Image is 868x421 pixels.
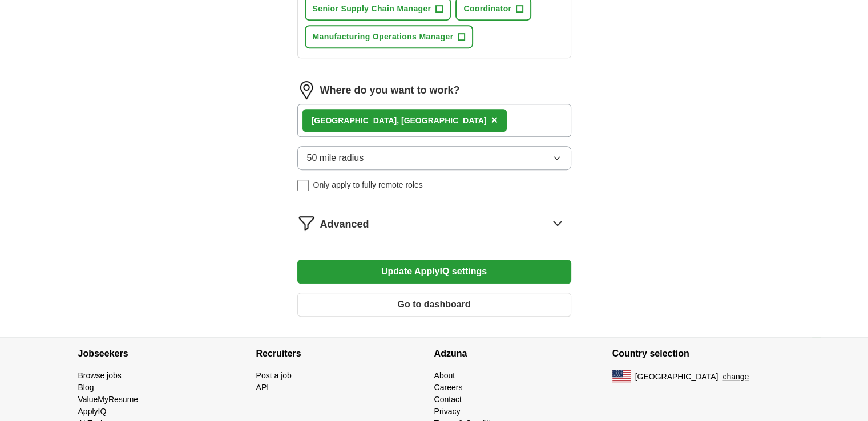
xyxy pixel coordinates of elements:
button: Update ApplyIQ settings [297,260,571,284]
img: filter [297,214,316,232]
button: 50 mile radius [297,146,571,170]
label: Where do you want to work? [320,83,460,98]
span: Manufacturing Operations Manager [313,31,454,43]
span: [GEOGRAPHIC_DATA] [635,371,718,383]
div: [GEOGRAPHIC_DATA], [GEOGRAPHIC_DATA] [312,115,487,127]
img: US flag [612,370,631,383]
span: Senior Supply Chain Manager [313,3,431,15]
img: location.png [297,81,316,99]
a: API [256,383,269,392]
a: Browse jobs [78,371,122,380]
input: Only apply to fully remote roles [297,180,309,191]
button: Manufacturing Operations Manager [305,25,474,48]
button: change [722,371,749,383]
a: Post a job [256,371,292,380]
a: Privacy [434,407,461,416]
a: Careers [434,383,463,392]
a: Blog [78,383,94,392]
button: Go to dashboard [297,293,571,317]
a: ValueMyResume [78,395,139,404]
span: Only apply to fully remote roles [313,179,423,191]
span: 50 mile radius [307,151,364,165]
button: × [491,112,498,129]
a: Contact [434,395,462,404]
a: ApplyIQ [78,407,107,416]
span: Advanced [320,217,369,232]
span: × [491,114,498,126]
h4: Country selection [612,338,790,370]
a: About [434,371,455,380]
span: Coordinator [463,3,511,15]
